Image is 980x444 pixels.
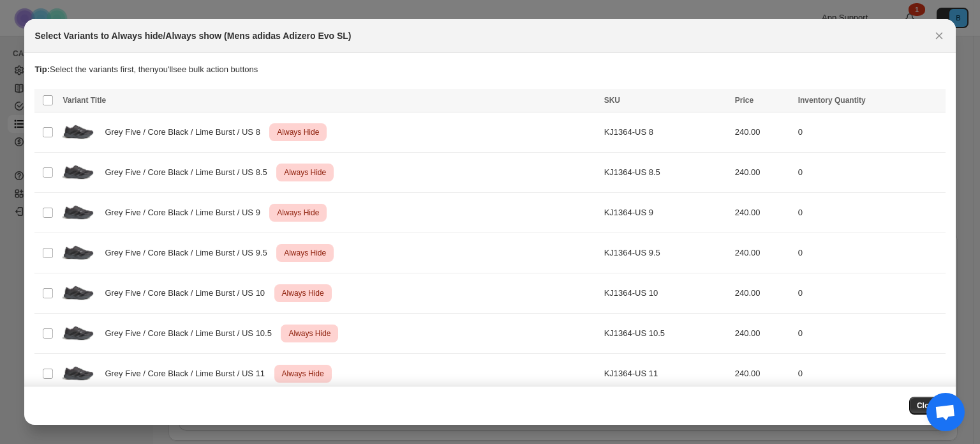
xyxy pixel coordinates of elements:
td: 0 [794,153,946,193]
img: Mens-adidas-adizero-Evo-SL-GreyFive_CoreBlack_LimeBurst-KJ1364.jpg [63,358,94,390]
span: Grey Five / Core Black / Lime Burst / US 10.5 [105,327,278,340]
span: Always Hide [279,286,327,301]
td: 0 [794,314,946,354]
td: 240.00 [731,354,794,394]
span: Inventory Quantity [798,96,866,105]
span: Always Hide [274,205,322,220]
span: Close [917,401,938,411]
button: Close [930,27,948,45]
span: Grey Five / Core Black / Lime Burst / US 9.5 [105,247,274,259]
img: Mens-adidas-adizero-Evo-SL-GreyFive_CoreBlack_LimeBurst-KJ1364.jpg [63,157,94,188]
span: Grey Five / Core Black / Lime Burst / US 8 [105,126,267,139]
strong: Tip: [34,65,50,74]
img: Mens-adidas-adizero-Evo-SL-GreyFive_CoreBlack_LimeBurst-KJ1364.jpg [63,277,94,309]
img: Mens-adidas-adizero-Evo-SL-GreyFive_CoreBlack_LimeBurst-KJ1364.jpg [63,116,94,148]
span: Always Hide [281,165,329,180]
span: Grey Five / Core Black / Lime Burst / US 8.5 [105,166,274,179]
td: 240.00 [731,153,794,193]
span: Grey Five / Core Black / Lime Burst / US 11 [105,367,272,380]
button: Close [909,397,946,415]
td: KJ1364-US 8.5 [600,153,731,193]
span: Always Hide [279,366,327,381]
span: SKU [604,96,620,105]
div: Open chat [926,393,965,431]
span: Price [735,96,754,105]
td: KJ1364-US 9.5 [600,233,731,273]
td: KJ1364-US 11 [600,354,731,394]
h2: Select Variants to Always hide/Always show (Mens adidas Adizero Evo SL) [34,29,351,42]
td: 240.00 [731,233,794,273]
td: KJ1364-US 9 [600,193,731,233]
td: 0 [794,112,946,153]
td: 0 [794,233,946,273]
span: Always Hide [281,245,329,261]
td: KJ1364-US 10 [600,273,731,314]
td: 0 [794,354,946,394]
span: Always Hide [274,125,322,140]
td: 240.00 [731,273,794,314]
img: Mens-adidas-adizero-Evo-SL-GreyFive_CoreBlack_LimeBurst-KJ1364.jpg [63,237,94,269]
td: KJ1364-US 8 [600,112,731,153]
span: Variant Title [63,96,106,105]
td: 240.00 [731,314,794,354]
td: 0 [794,193,946,233]
span: Grey Five / Core Black / Lime Burst / US 10 [105,287,272,300]
td: 240.00 [731,193,794,233]
p: Select the variants first, then you'll see bulk action buttons [34,63,945,76]
span: Always Hide [286,326,333,341]
td: 240.00 [731,112,794,153]
td: KJ1364-US 10.5 [600,314,731,354]
img: Mens-adidas-adizero-Evo-SL-GreyFive_CoreBlack_LimeBurst-KJ1364.jpg [63,197,94,229]
span: Grey Five / Core Black / Lime Burst / US 9 [105,206,267,219]
td: 0 [794,273,946,314]
img: Mens-adidas-adizero-Evo-SL-GreyFive_CoreBlack_LimeBurst-KJ1364.jpg [63,318,94,349]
